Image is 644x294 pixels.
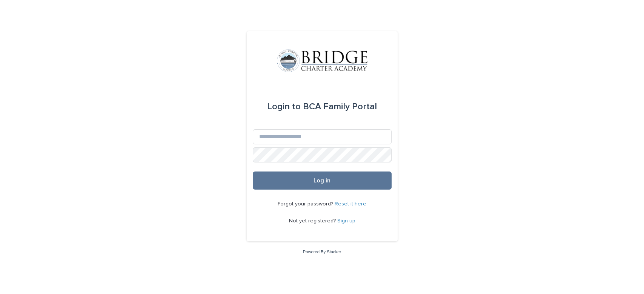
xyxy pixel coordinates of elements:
a: Powered By Stacker [303,250,341,254]
a: Reset it here [335,201,366,207]
a: Sign up [337,218,355,224]
span: Login to [267,102,301,111]
span: Log in [314,178,330,184]
span: Forgot your password? [278,201,335,207]
img: V1C1m3IdTEidaUdm9Hs0 [277,49,367,72]
button: Log in [253,171,392,190]
span: Not yet registered? [289,218,337,224]
div: BCA Family Portal [267,96,377,117]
